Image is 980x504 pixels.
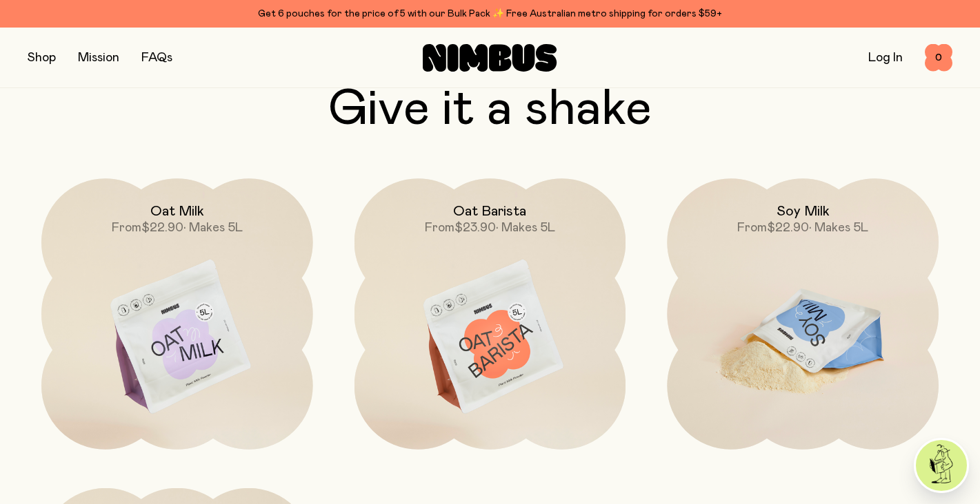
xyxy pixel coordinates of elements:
[41,178,313,450] a: Oat MilkFrom$22.90• Makes 5L
[454,222,496,234] span: $23.90
[496,222,555,234] span: • Makes 5L
[78,52,119,64] a: Mission
[28,6,952,22] div: Get 6 pouches for the price of 5 with our Bulk Pack ✨ Free Australian metro shipping for orders $59+
[453,203,526,220] h2: Oat Barista
[767,222,809,234] span: $22.90
[354,178,626,450] a: Oat BaristaFrom$23.90• Makes 5L
[425,222,454,234] span: From
[925,44,952,72] button: 0
[150,203,204,220] h2: Oat Milk
[141,52,172,64] a: FAQs
[28,85,952,134] h2: Give it a shake
[737,222,767,234] span: From
[916,440,967,491] img: agent
[777,203,830,220] h2: Soy Milk
[141,222,183,234] span: $22.90
[868,52,903,64] a: Log In
[809,222,868,234] span: • Makes 5L
[667,178,939,450] a: Soy MilkFrom$22.90• Makes 5L
[183,222,243,234] span: • Makes 5L
[112,222,141,234] span: From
